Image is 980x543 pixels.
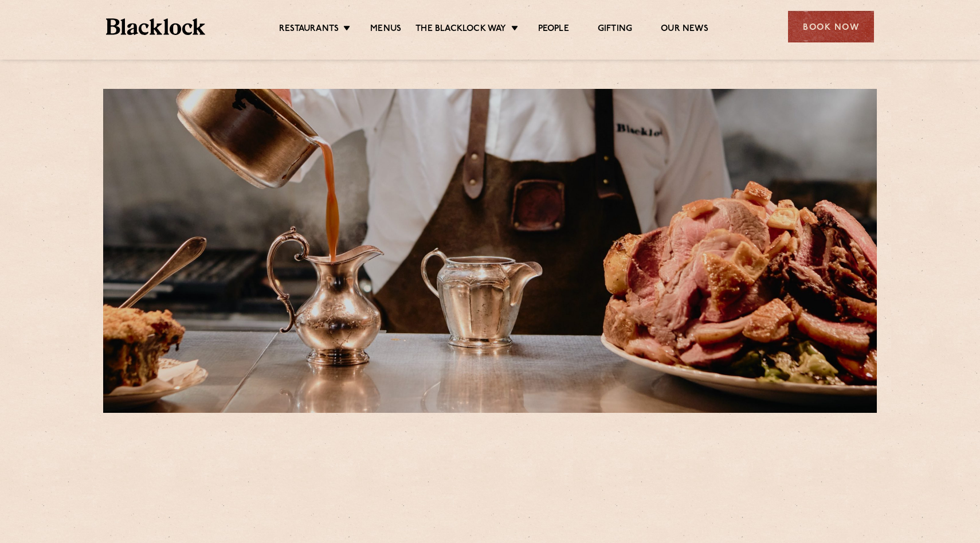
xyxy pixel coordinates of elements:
[661,24,708,36] a: Our News
[788,11,874,42] div: Book Now
[415,24,506,36] a: The Blacklock Way
[538,24,569,36] a: People
[106,18,205,35] img: BL_Textured_Logo-footer-cropped.svg
[370,24,401,36] a: Menus
[598,24,632,36] a: Gifting
[279,24,339,36] a: Restaurants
